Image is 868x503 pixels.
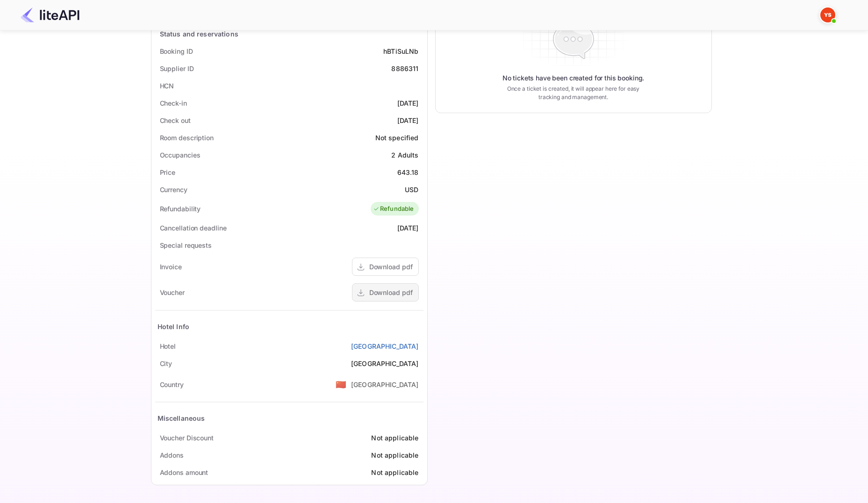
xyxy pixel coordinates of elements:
[158,413,205,423] div: Miscellaneous
[160,341,176,351] div: Hotel
[351,380,419,389] div: [GEOGRAPHIC_DATA]
[336,376,346,393] span: United States
[160,433,214,443] div: Voucher Discount
[160,467,208,477] div: Addons amount
[383,46,418,56] div: hBTiSuLNb
[820,7,835,22] img: Yandex Support
[160,262,182,272] div: Invoice
[369,287,413,297] div: Download pdf
[160,240,212,250] div: Special requests
[391,64,418,73] div: 8886311
[397,223,419,233] div: [DATE]
[160,167,176,177] div: Price
[158,322,190,331] div: Hotel Info
[160,115,191,125] div: Check out
[397,98,419,108] div: [DATE]
[369,262,413,272] div: Download pdf
[160,359,172,368] div: City
[351,359,419,368] div: [GEOGRAPHIC_DATA]
[351,341,419,351] a: [GEOGRAPHIC_DATA]
[160,29,238,39] div: Status and reservations
[160,64,194,73] div: Supplier ID
[21,7,79,22] img: LiteAPI Logo
[160,287,185,297] div: Voucher
[391,150,418,160] div: 2 Adults
[371,450,418,460] div: Not applicable
[375,133,419,143] div: Not specified
[160,185,187,194] div: Currency
[160,81,174,91] div: HCN
[502,73,645,83] p: No tickets have been created for this booking.
[160,150,201,160] div: Occupancies
[371,467,418,477] div: Not applicable
[160,450,184,460] div: Addons
[160,98,187,108] div: Check-in
[405,185,418,194] div: USD
[373,204,414,214] div: Refundable
[160,204,201,214] div: Refundability
[500,85,647,101] p: Once a ticket is created, it will appear here for easy tracking and management.
[160,223,227,233] div: Cancellation deadline
[160,133,214,143] div: Room description
[397,167,419,177] div: 643.18
[397,115,419,125] div: [DATE]
[160,380,184,389] div: Country
[160,46,193,56] div: Booking ID
[371,433,418,443] div: Not applicable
